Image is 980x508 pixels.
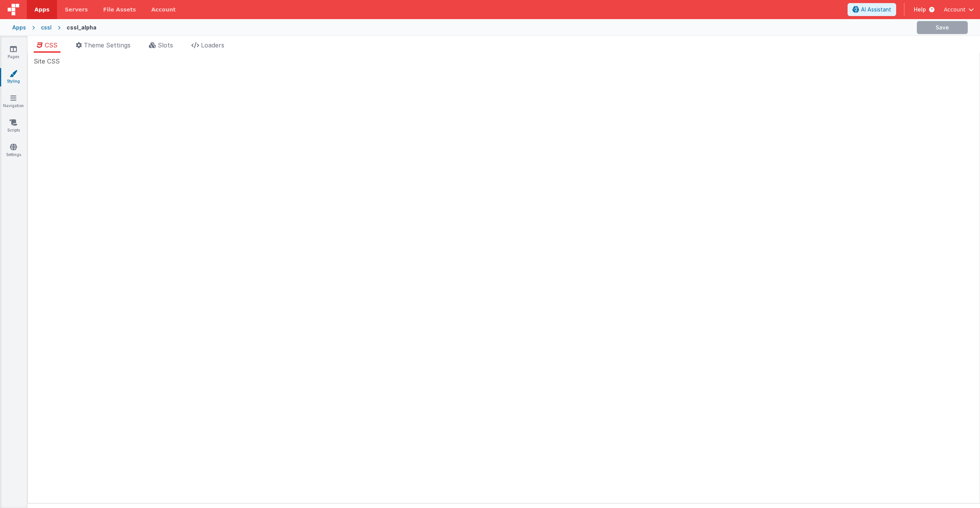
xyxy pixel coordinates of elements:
span: Apps [34,6,49,13]
span: AI Assistant [861,6,891,13]
div: Apps [12,24,26,31]
span: CSS [45,41,57,49]
span: File Assets [103,6,136,13]
span: Site CSS [34,57,60,66]
span: Servers [65,6,88,13]
div: cssl_alpha [67,24,96,31]
button: Save [917,21,968,34]
span: Slots [158,41,173,49]
span: Account [944,6,965,13]
div: cssl [41,24,52,31]
span: Theme Settings [84,41,131,49]
button: AI Assistant [848,3,896,16]
span: Help [914,6,926,13]
span: Loaders [201,41,224,49]
button: Account [944,6,974,13]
